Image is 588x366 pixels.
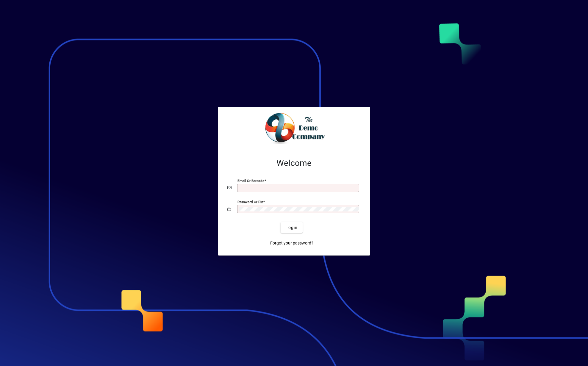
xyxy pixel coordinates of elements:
mat-label: Password or Pin [237,200,263,204]
button: Login [281,222,302,233]
mat-label: Email or Barcode [237,179,264,183]
h2: Welcome [227,158,361,168]
span: Login [285,225,298,231]
a: Forgot your password? [268,238,316,248]
span: Forgot your password? [270,240,313,246]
